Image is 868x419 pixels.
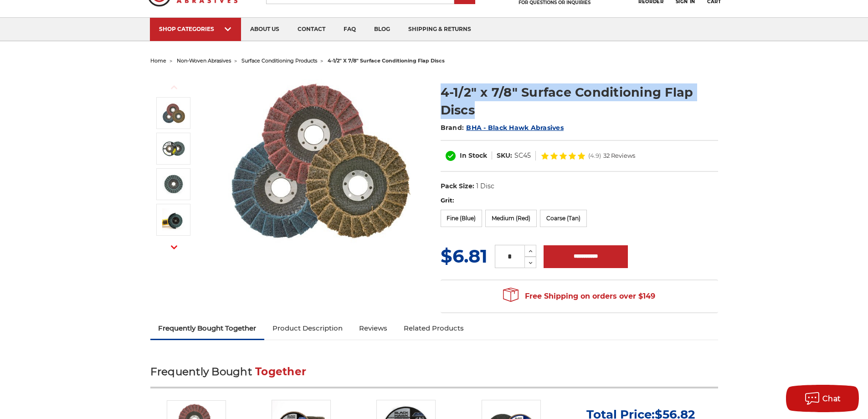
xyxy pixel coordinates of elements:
[163,238,185,257] button: Next
[460,151,487,160] span: In Stock
[288,18,334,41] a: contact
[822,394,841,403] span: Chat
[514,151,531,160] dd: SC45
[399,18,480,41] a: shipping & returns
[162,137,185,160] img: Black Hawk Abrasives Surface Conditioning Flap Disc - Blue
[150,318,265,338] a: Frequently Bought Together
[150,57,166,64] a: home
[441,83,718,119] h1: 4-1/2" x 7/8" Surface Conditioning Flap Discs
[603,153,635,159] span: 32 Reviews
[255,365,306,378] span: Together
[441,245,488,267] span: $6.81
[241,18,288,41] a: about us
[365,18,399,41] a: blog
[466,124,564,132] a: BHA - Black Hawk Abrasives
[177,57,231,64] a: non-woven abrasives
[228,74,411,251] img: Scotch brite flap discs
[441,124,464,132] span: Brand:
[334,18,365,41] a: faq
[162,102,185,124] img: Scotch brite flap discs
[162,208,185,231] img: Angle grinder with blue surface conditioning flap disc
[162,173,185,196] img: 4-1/2" x 7/8" Surface Conditioning Flap Discs
[441,196,718,205] label: Grit:
[163,78,185,97] button: Previous
[441,181,474,191] dt: Pack Size:
[476,181,494,191] dd: 1 Disc
[150,365,252,378] span: Frequently Bought
[328,57,445,64] span: 4-1/2" x 7/8" surface conditioning flap discs
[786,385,859,412] button: Chat
[159,26,232,32] div: SHOP CATEGORIES
[395,318,472,338] a: Related Products
[588,153,601,159] span: (4.9)
[351,318,395,338] a: Reviews
[264,318,351,338] a: Product Description
[497,151,512,160] dt: SKU:
[503,287,655,305] span: Free Shipping on orders over $149
[241,57,317,64] a: surface conditioning products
